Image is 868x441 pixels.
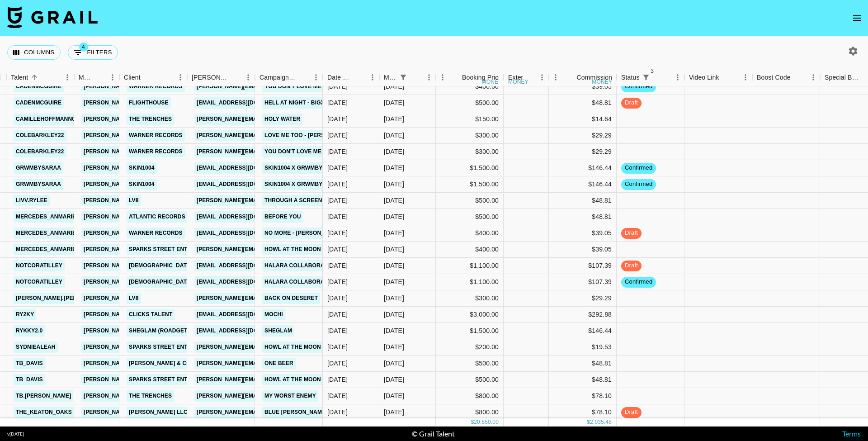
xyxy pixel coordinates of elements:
div: Aug '25 [384,196,404,205]
div: $3,000.00 [436,307,504,323]
a: Warner Records [127,228,185,239]
div: $1,100.00 [436,274,504,290]
a: [PERSON_NAME][EMAIL_ADDRESS][DOMAIN_NAME] [81,390,229,402]
div: $29.29 [549,128,617,144]
div: Talent [11,69,28,86]
div: Client [124,69,141,86]
a: [PERSON_NAME][EMAIL_ADDRESS][DOMAIN_NAME] [194,390,342,402]
div: $48.81 [549,193,617,209]
a: [PERSON_NAME][EMAIL_ADDRESS][DOMAIN_NAME] [81,114,229,125]
div: 8/7/2025 [327,147,348,156]
div: Aug '25 [384,131,404,140]
a: camillehoffmann05 [14,114,80,125]
a: [PERSON_NAME] & Co LLC [127,358,205,369]
div: Month Due [384,69,397,86]
div: money [592,79,612,85]
div: Client [119,69,187,86]
a: livv.rylee [14,195,50,206]
a: Blue [PERSON_NAME] [262,407,330,418]
div: Aug '25 [384,212,404,221]
button: Sort [93,71,106,84]
div: $500.00 [436,372,504,388]
div: Aug '25 [384,326,404,335]
a: Warner Records [127,146,185,157]
div: Manager [74,69,119,86]
div: Month Due [379,69,436,86]
div: $300.00 [436,128,504,144]
div: Aug '25 [384,342,404,351]
a: Atlantic Records US [127,211,197,223]
a: [EMAIL_ADDRESS][DOMAIN_NAME] [194,325,296,337]
a: mercedes_anmarie_ [14,211,81,223]
img: Grail Talent [7,6,98,28]
div: Commission [576,69,612,86]
div: 8/15/2025 [327,196,348,205]
button: Menu [422,71,436,84]
button: Menu [671,71,684,84]
div: Video Link [689,69,719,86]
a: ry2ky [14,309,36,320]
a: SHEGLAM [262,325,294,337]
div: $292.88 [549,307,617,323]
div: $48.81 [549,356,617,372]
a: [EMAIL_ADDRESS][DOMAIN_NAME] [194,309,296,320]
button: Menu [309,71,323,84]
a: [PERSON_NAME][EMAIL_ADDRESS][DOMAIN_NAME] [81,162,229,174]
div: Aug '25 [384,391,404,400]
div: Aug '25 [384,261,404,270]
a: notcoratilley [14,260,65,271]
a: One Beer [262,358,296,369]
a: Howl At The Moon [PERSON_NAME] & [PERSON_NAME] [262,374,425,385]
a: colebarkley22 [14,146,66,157]
a: Terms [842,429,861,438]
div: $1,100.00 [436,258,504,274]
a: [PERSON_NAME][EMAIL_ADDRESS][DOMAIN_NAME] [81,260,229,271]
div: 8/15/2025 [327,375,348,384]
div: $800.00 [436,404,504,421]
span: draft [621,408,642,417]
a: [PERSON_NAME][EMAIL_ADDRESS][DOMAIN_NAME] [194,374,342,385]
div: Campaign (Type) [255,69,323,86]
div: 8/15/2025 [327,245,348,254]
a: tb_davis [14,358,45,369]
a: [PERSON_NAME][EMAIL_ADDRESS][DOMAIN_NAME] [194,114,342,125]
div: $1,500.00 [436,323,504,339]
div: 8/12/2025 [327,228,348,237]
button: Menu [106,71,119,84]
a: [PERSON_NAME][EMAIL_ADDRESS][DOMAIN_NAME] [194,341,342,353]
div: 8/15/2025 [327,98,348,107]
a: notcoratilley [14,276,65,288]
button: Sort [523,71,535,84]
button: Sort [141,71,153,84]
span: 4 [79,43,88,52]
div: v [DATE] [7,431,24,437]
a: [EMAIL_ADDRESS][DOMAIN_NAME] [194,162,296,174]
a: Holy Water [262,114,302,125]
button: Menu [807,71,820,84]
div: Aug '25 [384,408,404,417]
div: 8/14/2025 [327,359,348,368]
a: [PERSON_NAME][EMAIL_ADDRESS][PERSON_NAME][DOMAIN_NAME] [194,130,388,141]
button: Menu [61,71,74,84]
a: My Worst Enemy [262,390,318,402]
div: $107.39 [549,258,617,274]
div: $48.81 [549,95,617,111]
button: open drawer [848,9,866,27]
div: Aug '25 [384,359,404,368]
div: 7/31/2025 [327,277,348,286]
a: [PERSON_NAME][EMAIL_ADDRESS][DOMAIN_NAME] [81,407,229,418]
a: the_keaton_oaks [14,407,74,418]
div: Aug '25 [384,180,404,189]
div: Boost Code [752,69,820,86]
a: [PERSON_NAME][EMAIL_ADDRESS][DOMAIN_NAME] [81,146,229,157]
a: [EMAIL_ADDRESS][DOMAIN_NAME] [194,228,296,239]
div: $78.10 [549,404,617,421]
div: $19.53 [549,339,617,356]
a: [DEMOGRAPHIC_DATA] [127,276,194,288]
div: Aug '25 [384,228,404,237]
a: [PERSON_NAME][EMAIL_ADDRESS][DOMAIN_NAME] [81,244,229,255]
div: Status [621,69,640,86]
div: $500.00 [436,356,504,372]
div: $107.39 [549,274,617,290]
a: [EMAIL_ADDRESS][DOMAIN_NAME] [194,211,296,223]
